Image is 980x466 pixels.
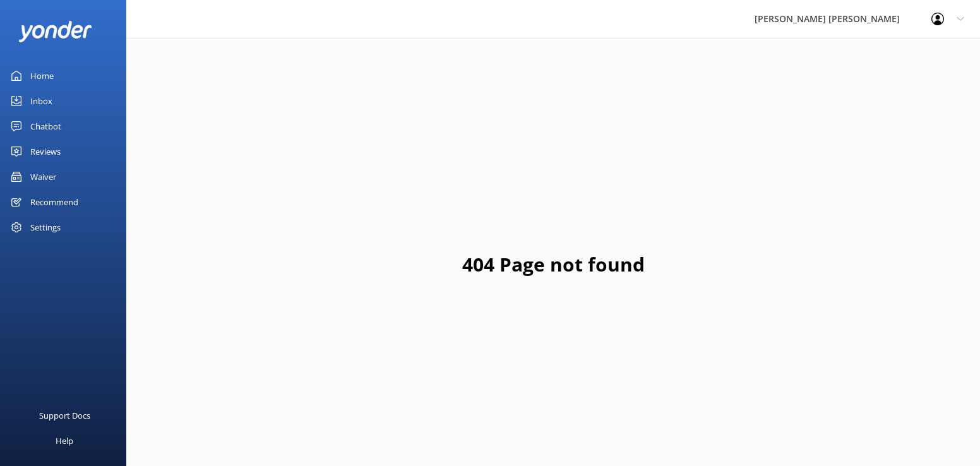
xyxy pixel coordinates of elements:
div: Help [56,428,73,453]
div: Settings [30,215,61,240]
div: Waiver [30,164,56,189]
div: Inbox [30,88,52,114]
div: Recommend [30,189,78,215]
div: Support Docs [39,403,90,428]
div: Reviews [30,139,61,164]
div: Home [30,63,54,88]
h1: 404 Page not found [462,249,645,280]
div: Chatbot [30,114,61,139]
img: yonder-white-logo.png [19,21,92,42]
